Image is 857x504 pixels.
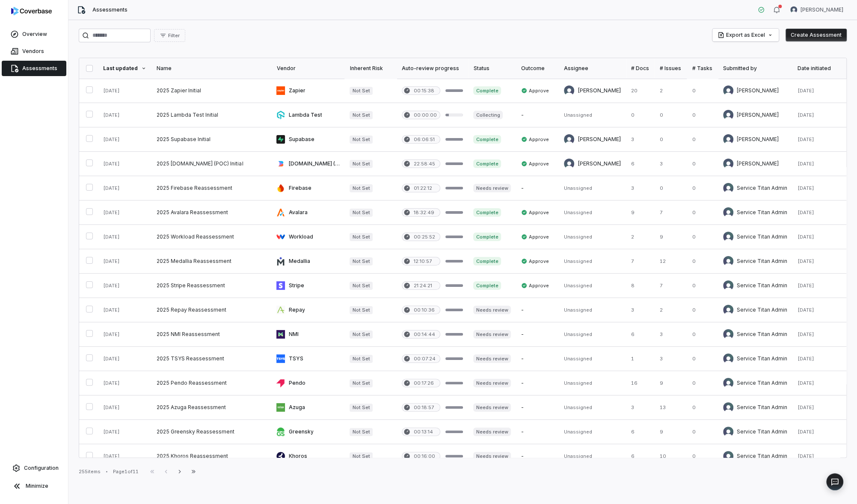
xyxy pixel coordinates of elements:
[798,65,839,72] div: Date initiated
[22,48,44,55] span: Vendors
[723,110,733,120] img: Yuni Shin avatar
[26,483,48,489] span: Minimize
[350,65,391,72] div: Inherent Risk
[168,32,180,39] span: Filter
[631,65,649,72] div: # Docs
[723,427,733,437] img: Service Titan Admin avatar
[723,256,733,266] img: Service Titan Admin avatar
[516,395,559,420] td: -
[79,469,101,475] div: 255 items
[786,29,847,41] button: Create Assessment
[723,207,733,218] img: Service Titan Admin avatar
[113,469,139,475] div: Page 1 of 11
[22,31,47,38] span: Overview
[516,103,559,127] td: -
[516,420,559,444] td: -
[723,159,733,169] img: Yuni Shin avatar
[276,65,339,72] div: Vendor
[157,65,266,72] div: Name
[516,322,559,347] td: -
[22,65,57,72] span: Assessments
[3,477,65,495] button: Minimize
[564,85,574,96] img: Yuni Shin avatar
[723,378,733,388] img: Service Titan Admin avatar
[2,61,66,76] a: Assessments
[92,6,128,13] span: Assessments
[473,65,511,72] div: Status
[3,460,65,476] a: Configuration
[790,6,797,13] img: Yuni Shin avatar
[712,29,779,41] button: Export as Excel
[11,7,52,15] img: logo-D7KZi-bG.svg
[516,371,559,395] td: -
[723,183,733,193] img: Service Titan Admin avatar
[723,402,733,413] img: Service Titan Admin avatar
[801,6,843,13] span: [PERSON_NAME]
[521,65,554,72] div: Outcome
[516,347,559,371] td: -
[723,85,733,96] img: Yuni Shin avatar
[723,134,733,144] img: Yuni Shin avatar
[24,465,59,472] span: Configuration
[516,176,559,200] td: -
[564,159,574,169] img: Yuni Shin avatar
[723,305,733,315] img: Service Titan Admin avatar
[660,65,682,72] div: # Issues
[2,27,66,42] a: Overview
[103,65,146,72] div: Last updated
[692,65,712,72] div: # Tasks
[106,469,108,475] div: •
[723,354,733,364] img: Service Titan Admin avatar
[516,298,559,322] td: -
[2,44,66,59] a: Vendors
[402,65,463,72] div: Auto-review progress
[723,65,787,72] div: Submitted by
[785,3,848,16] button: Yuni Shin avatar[PERSON_NAME]
[723,232,733,242] img: Service Titan Admin avatar
[516,444,559,469] td: -
[154,29,185,42] button: Filter
[723,329,733,339] img: Service Titan Admin avatar
[723,451,733,461] img: Service Titan Admin avatar
[564,65,621,72] div: Assignee
[723,280,733,291] img: Service Titan Admin avatar
[564,134,574,144] img: Yuni Shin avatar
